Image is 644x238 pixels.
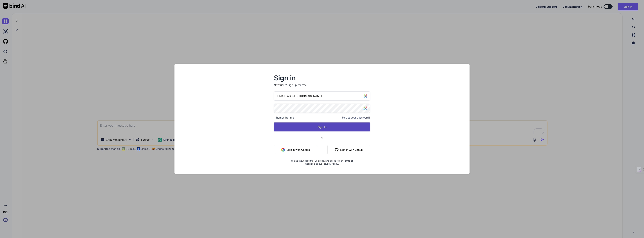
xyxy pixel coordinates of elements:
[274,122,370,131] button: Sign In
[327,145,370,154] button: Sign in with Github
[323,162,339,165] a: Privacy Policy.
[290,157,354,165] div: You acknowledge that you read, and agree to our and our
[335,148,338,151] img: github
[288,83,307,87] div: Sign up for free
[363,106,367,110] img: Sticky Password
[274,75,370,81] h2: Sign in
[281,148,285,151] img: google
[342,116,370,119] span: Forgot your password?
[305,159,353,165] a: Terms of Service
[274,91,370,101] input: Login or Email
[306,133,338,143] span: or
[274,83,370,91] p: New user?
[363,94,367,98] img: Sticky Password
[274,145,317,154] button: Sign in with Google
[274,116,294,119] span: Remember me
